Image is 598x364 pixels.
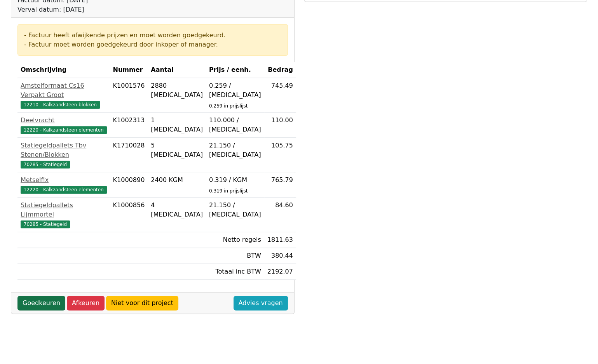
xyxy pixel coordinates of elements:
[110,172,148,198] td: K1000890
[264,232,296,248] td: 1811.63
[264,264,296,280] td: 2192.07
[209,175,261,185] div: 0.319 / KGM
[264,198,296,232] td: 84.60
[17,62,110,78] th: Omschrijving
[21,220,70,228] span: 70285 - Statiegeld
[151,116,203,134] div: 1 [MEDICAL_DATA]
[264,62,296,78] th: Bedrag
[264,113,296,138] td: 110.00
[151,175,203,185] div: 2400 KGM
[110,138,148,172] td: K1710028
[264,78,296,113] td: 745.49
[21,161,70,168] span: 70285 - Statiegeld
[209,188,248,194] sub: 0.319 in prijslijst
[209,201,261,219] div: 21.150 / [MEDICAL_DATA]
[264,138,296,172] td: 105.75
[21,141,107,169] a: Statiegeldpallets Tbv Stenen/Blokken70285 - Statiegeld
[24,31,281,40] div: - Factuur heeft afwijkende prijzen en moet worden goedgekeurd.
[21,116,107,125] div: Deelvracht
[21,126,107,134] span: 12220 - Kalkzandsteen elementen
[151,201,203,219] div: 4 [MEDICAL_DATA]
[21,175,107,185] div: Metselfix
[264,172,296,198] td: 765.79
[21,81,107,100] div: Amstelformaat Cs16 Verpakt Groot
[148,62,206,78] th: Aantal
[234,296,288,310] a: Advies vragen
[110,113,148,138] td: K1002313
[21,201,107,219] div: Statiegeldpallets Lijmmortel
[21,141,107,159] div: Statiegeldpallets Tbv Stenen/Blokken
[21,186,107,194] span: 12220 - Kalkzandsteen elementen
[110,198,148,232] td: K1000856
[206,232,264,248] td: Netto regels
[151,81,203,100] div: 2880 [MEDICAL_DATA]
[21,81,107,109] a: Amstelformaat Cs16 Verpakt Groot12210 - Kalkzandsteen blokken
[17,296,65,310] a: Goedkeuren
[21,101,100,109] span: 12210 - Kalkzandsteen blokken
[17,5,204,14] div: Verval datum: [DATE]
[67,296,105,310] a: Afkeuren
[206,248,264,264] td: BTW
[209,141,261,159] div: 21.150 / [MEDICAL_DATA]
[206,62,264,78] th: Prijs / eenh.
[24,40,281,49] div: - Factuur moet worden goedgekeurd door inkoper of manager.
[21,201,107,229] a: Statiegeldpallets Lijmmortel70285 - Statiegeld
[21,116,107,134] a: Deelvracht12220 - Kalkzandsteen elementen
[209,103,248,109] sub: 0.259 in prijslijst
[151,141,203,159] div: 5 [MEDICAL_DATA]
[206,264,264,280] td: Totaal inc BTW
[209,116,261,134] div: 110.000 / [MEDICAL_DATA]
[209,81,261,100] div: 0.259 / [MEDICAL_DATA]
[21,175,107,194] a: Metselfix12220 - Kalkzandsteen elementen
[264,248,296,264] td: 380.44
[110,62,148,78] th: Nummer
[106,296,178,310] a: Niet voor dit project
[110,78,148,113] td: K1001576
